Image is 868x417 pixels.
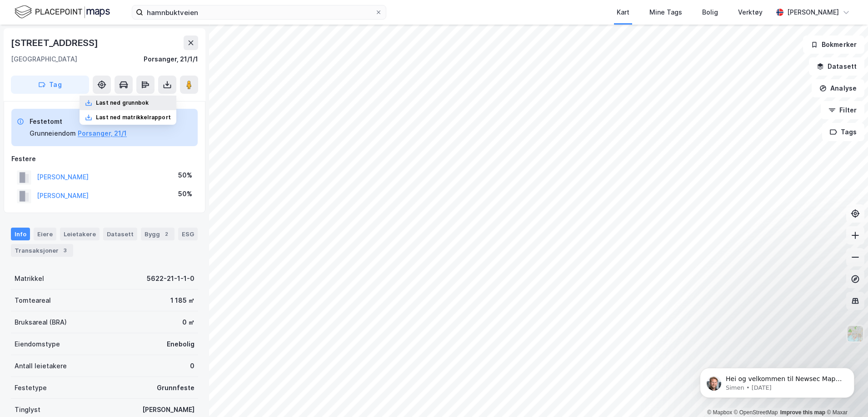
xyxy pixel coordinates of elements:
[178,188,192,199] div: 50%
[15,382,47,393] div: Festetype
[78,128,127,139] button: Porsanger, 21/1
[686,349,868,412] iframe: Intercom notifications message
[809,57,864,76] button: Datasett
[803,36,864,54] button: Bokmerker
[30,128,76,139] div: Grunneiendom
[649,7,682,18] div: Mine Tags
[190,361,195,371] div: 0
[103,228,137,240] div: Datasett
[821,101,864,119] button: Filter
[15,404,40,415] div: Tinglyst
[142,404,195,415] div: [PERSON_NAME]
[15,273,44,284] div: Matrikkel
[738,7,763,18] div: Verktøy
[60,228,100,240] div: Leietakere
[15,295,51,306] div: Tomteareal
[11,36,100,50] div: [STREET_ADDRESS]
[60,246,70,255] div: 3
[11,153,198,164] div: Festere
[11,76,89,94] button: Tag
[15,361,67,371] div: Antall leietakere
[141,228,175,240] div: Bygg
[617,7,629,18] div: Kart
[170,295,195,306] div: 1 185 ㎡
[707,409,732,416] a: Mapbox
[178,228,198,240] div: ESG
[178,170,192,181] div: 50%
[144,54,198,65] div: Porsanger, 21/1/1
[96,99,149,107] div: Last ned grunnbok
[822,123,864,141] button: Tags
[702,7,718,18] div: Bolig
[734,409,778,416] a: OpenStreetMap
[11,244,73,257] div: Transaksjoner
[15,339,60,350] div: Eiendomstype
[11,54,77,65] div: [GEOGRAPHIC_DATA]
[30,116,127,127] div: Festetomt
[812,79,864,97] button: Analyse
[11,228,30,240] div: Info
[143,5,375,19] input: Søk på adresse, matrikkel, gårdeiere, leietakere eller personer
[162,229,171,239] div: 2
[182,317,195,328] div: 0 ㎡
[167,339,195,350] div: Enebolig
[780,409,825,416] a: Improve this map
[15,4,110,20] img: logo.f888ab2527a4732fd821a326f86c7f29.svg
[157,382,195,393] div: Grunnfeste
[147,273,195,284] div: 5622-21-1-1-0
[787,7,839,18] div: [PERSON_NAME]
[34,228,56,240] div: Eiere
[96,114,171,121] div: Last ned matrikkelrapport
[847,325,864,342] img: Z
[15,317,67,328] div: Bruksareal (BRA)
